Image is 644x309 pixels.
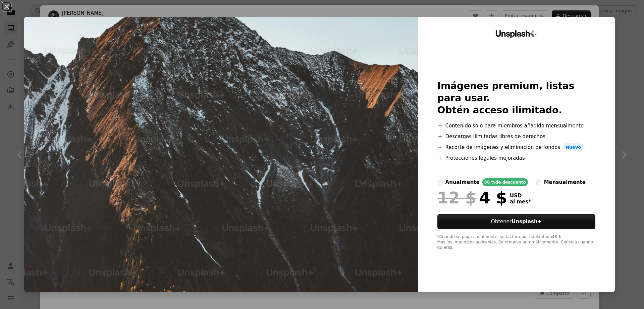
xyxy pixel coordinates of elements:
[437,132,596,141] li: Descargas ilimitadas libres de derechos
[510,193,531,199] span: USD
[512,219,542,225] strong: Unsplash+
[437,189,507,206] div: 4 $
[437,180,443,185] input: anualmente66 %de descuento
[437,189,477,206] span: 12 $
[563,143,584,151] span: Nuevo
[437,80,596,116] h2: Imágenes premium, listas para usar. Obtén acceso ilimitado.
[445,178,480,186] div: anualmente
[536,180,541,185] input: mensualmente
[510,199,531,205] span: al mes *
[437,234,596,250] div: *Cuando se paga anualmente, se factura por adelantado 48 $ Más los impuestos aplicables. Se renue...
[437,122,596,130] li: Contenido solo para miembros añadido mensualmente
[482,178,528,186] div: 66 % de descuento
[437,214,596,229] button: ObtenerUnsplash+
[437,154,596,162] li: Protecciones legales mejoradas
[437,143,596,151] li: Recorte de imágenes y eliminación de fondos
[544,178,586,186] div: mensualmente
